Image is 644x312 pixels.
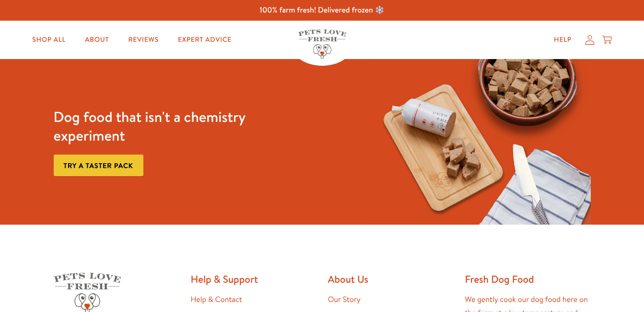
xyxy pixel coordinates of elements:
a: Help & Contact [191,294,242,305]
h3: Dog food that isn't a chemistry experiment [54,108,273,145]
h2: Fresh Dog Food [465,273,591,286]
h2: Help & Support [191,273,316,286]
a: About [77,30,117,49]
a: Our Story [328,294,361,305]
h2: About Us [328,273,454,286]
a: Expert Advice [170,30,239,49]
a: Help [546,30,579,49]
img: Pets Love Fresh [298,29,346,59]
a: Shop All [24,30,73,49]
a: Try a taster pack [54,155,143,176]
img: Fussy [371,59,590,225]
a: Reviews [120,30,166,49]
